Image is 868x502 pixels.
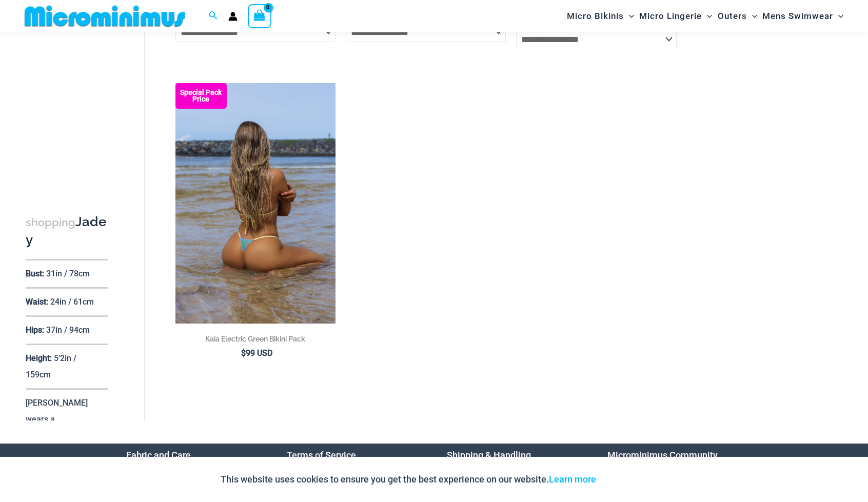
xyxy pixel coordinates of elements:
[241,348,246,358] span: $
[175,334,336,344] h2: Kaia Electric Green Bikini Pack
[228,12,238,21] a: Account icon link
[564,3,637,29] a: Micro BikinisMenu ToggleMenu Toggle
[175,83,336,323] img: Kaia Electric Green 305 Top 445 Thong 05
[26,268,44,278] p: Bust:
[549,474,596,485] a: Learn more
[248,4,271,28] a: View Shopping Cart, empty
[760,3,846,29] a: Mens SwimwearMenu ToggleMenu Toggle
[567,3,624,29] span: Micro Bikinis
[26,296,48,306] p: Waist:
[26,353,52,363] p: Height:
[563,2,847,31] nav: Site Navigation
[26,213,108,249] h3: Jadey
[833,3,843,29] span: Menu Toggle
[715,3,760,29] a: OutersMenu ToggleMenu Toggle
[175,334,336,348] a: Kaia Electric Green Bikini Pack
[747,3,757,29] span: Menu Toggle
[241,348,272,358] bdi: 99 USD
[637,3,715,29] a: Micro LingerieMenu ToggleMenu Toggle
[46,325,90,334] p: 37in / 94cm
[604,467,647,492] button: Accept
[26,216,75,229] span: shopping
[209,10,218,23] a: Search icon link
[287,450,356,460] a: Terms of Service
[46,268,90,278] p: 31in / 78cm
[718,3,747,29] span: Outers
[26,325,44,334] p: Hips:
[624,3,634,29] span: Menu Toggle
[50,296,94,306] p: 24in / 61cm
[26,397,103,489] p: [PERSON_NAME] wears a Small/Medium Sling, Small Top, Small Bottoms, Small One-Piece, Small Dress
[639,3,702,29] span: Micro Lingerie
[762,3,833,29] span: Mens Swimwear
[21,5,189,28] img: MM SHOP LOGO FLAT
[702,3,712,29] span: Menu Toggle
[447,450,531,460] a: Shipping & Handling
[126,450,191,460] a: Fabric and Care
[221,472,596,487] p: This website uses cookies to ensure you get the best experience on our website.
[175,83,336,323] a: Kaia Electric Green 305 Top 445 Thong 04 Kaia Electric Green 305 Top 445 Thong 05Kaia Electric Gr...
[607,450,718,460] a: Microminimus Community
[175,89,227,103] b: Special Pack Price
